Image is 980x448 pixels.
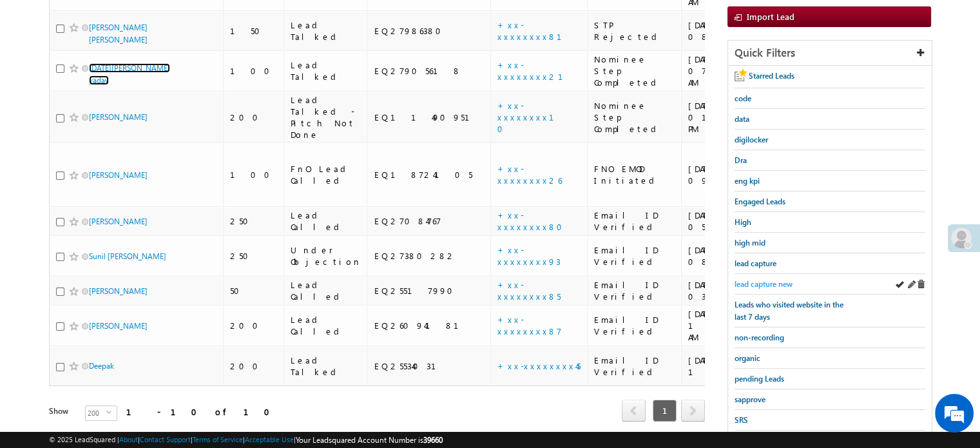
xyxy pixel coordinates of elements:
span: eng kpi [735,176,760,186]
div: 100 [230,65,278,77]
div: EQ27905618 [374,65,485,77]
a: [DATE][PERSON_NAME] yadav [89,63,170,85]
span: high mid [735,238,765,248]
div: Minimize live chat window [211,6,242,37]
div: Show [49,405,75,417]
div: Email ID Verified [594,279,675,302]
a: Deepak [89,361,114,371]
div: FNO EMOD Initiated [594,163,675,186]
a: +xx-xxxxxxxx10 [497,100,570,134]
span: Engaged Leads [735,197,785,206]
div: 100 [230,169,278,180]
div: [DATE] 05:07 PM [688,209,758,233]
span: © 2025 LeadSquared | | | | | [49,434,443,446]
div: EQ27986380 [374,25,485,37]
div: Nominee Step Completed [594,100,675,135]
a: [PERSON_NAME] [PERSON_NAME] [89,23,148,44]
div: EQ25534031 [374,360,485,372]
em: Start Chat [175,351,234,368]
a: [PERSON_NAME] [89,321,148,331]
span: lead capture [735,258,776,268]
div: Lead Called [291,314,361,337]
span: next [681,400,705,422]
a: Acceptable Use [245,435,294,443]
a: [PERSON_NAME] [89,112,148,122]
div: Lead Called [291,279,361,302]
div: Email ID Verified [594,244,675,268]
span: code [735,93,751,103]
span: Your Leadsquared Account Number is [296,435,443,445]
span: non-recording [735,333,784,342]
div: [DATE] 12:04 AM [688,308,758,343]
div: Lead Talked - Pitch Not Done [291,94,361,141]
a: Terms of Service [193,435,243,443]
div: Chat with us now [67,68,216,84]
a: prev [622,401,646,422]
div: 200 [230,360,278,372]
span: 1 [653,400,677,422]
div: 1 - 10 of 10 [126,404,278,419]
span: digilocker [735,135,768,144]
div: STP Rejected [594,19,675,43]
div: EQ11490951 [374,112,485,123]
span: Starred Leads [749,71,794,81]
div: EQ25517990 [374,285,485,297]
a: +xx-xxxxxxxx85 [497,279,561,302]
a: Sunil [PERSON_NAME] [89,251,166,261]
div: Nominee Step Completed [594,54,675,88]
div: Email ID Verified [594,314,675,337]
img: d_60004797649_company_0_60004797649 [22,68,54,84]
div: 50 [230,285,278,297]
a: +xx-xxxxxxxx45 [497,360,581,371]
div: [DATE] 01:31 PM [688,100,758,135]
div: Quick Filters [728,41,932,66]
a: next [681,401,705,422]
span: High [735,217,751,227]
span: sapprove [735,394,765,404]
div: [DATE] 09:58 AM [688,163,758,186]
div: Lead Talked [291,59,361,83]
a: +xx-xxxxxxxx21 [497,59,579,82]
div: EQ27084767 [374,215,485,227]
a: [PERSON_NAME] [89,286,148,296]
div: Email ID Verified [594,209,675,233]
div: [DATE] 07:14 AM [688,54,758,88]
span: Leads who visited website in the last 7 days [735,300,843,322]
a: About [119,435,138,443]
a: Contact Support [140,435,191,443]
div: Lead Called [291,209,361,233]
div: EQ27380282 [374,250,485,262]
span: Dra [735,155,747,165]
div: 250 [230,250,278,262]
span: lead capture new [735,279,793,289]
div: EQ26094181 [374,320,485,331]
div: FnO Lead Called [291,163,361,186]
div: Under Objection [291,244,361,268]
a: +xx-xxxxxxxx80 [497,209,570,232]
a: +xx-xxxxxxxx93 [497,244,561,267]
div: 200 [230,320,278,331]
textarea: Type your message and hit 'Enter' [17,119,235,340]
a: +xx-xxxxxxxx87 [497,314,562,336]
a: +xx-xxxxxxxx26 [497,163,562,186]
div: 200 [230,112,278,123]
span: prev [622,400,646,422]
div: 150 [230,25,278,37]
span: SRS [735,415,748,425]
span: 39660 [423,435,443,445]
a: [PERSON_NAME] [89,217,148,226]
a: +xx-xxxxxxxx81 [497,19,577,42]
div: [DATE] 08:55 AM [688,19,758,43]
span: select [106,409,117,415]
div: [DATE] 08:27 AM [688,244,758,268]
div: EQ18724105 [374,169,485,180]
div: Lead Talked [291,19,361,43]
div: [DATE] 12:46 AM [688,355,758,378]
span: data [735,114,749,124]
span: 200 [86,406,106,420]
span: organic [735,353,760,363]
span: Import Lead [747,11,794,22]
div: Email ID Verified [594,355,675,378]
div: Lead Talked [291,355,361,378]
div: [DATE] 03:39 AM [688,279,758,302]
